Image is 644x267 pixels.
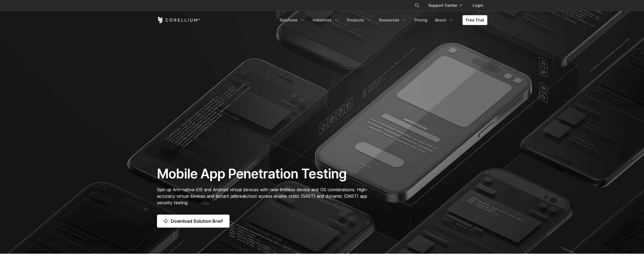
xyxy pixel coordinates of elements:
[432,15,457,25] a: About
[276,15,308,25] a: Solutions
[344,15,375,25] a: Products
[171,218,223,224] span: Download Solution Brief
[157,17,200,23] a: Corellium Home
[424,1,466,10] a: Support Center
[408,1,487,10] div: Navigation Menu
[468,1,487,10] a: Login
[309,15,343,25] a: Industries
[411,15,431,25] a: Pricing
[157,187,368,205] span: Spin up Arm-native iOS and Android virtual devices with near-limitless device and OS combinations...
[276,15,487,25] div: Navigation Menu
[157,215,230,228] a: Download Solution Brief
[157,166,373,182] h1: Mobile App Penetration Testing
[376,15,410,25] a: Resources
[463,15,487,25] a: Free Trial
[412,1,422,10] button: Search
